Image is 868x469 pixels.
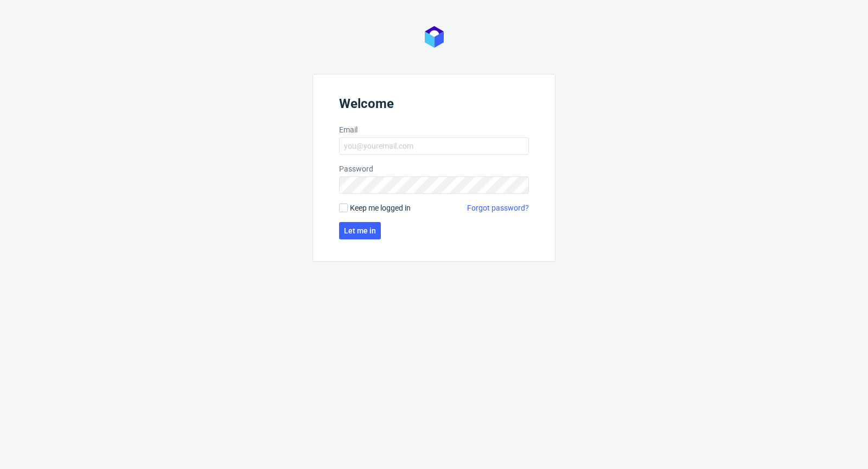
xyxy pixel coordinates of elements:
input: you@youremail.com [339,137,529,155]
a: Forgot password? [467,202,529,213]
button: Let me in [339,222,381,239]
label: Email [339,124,529,135]
header: Welcome [339,96,529,116]
label: Password [339,163,529,174]
span: Let me in [344,227,376,234]
span: Keep me logged in [350,202,411,213]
